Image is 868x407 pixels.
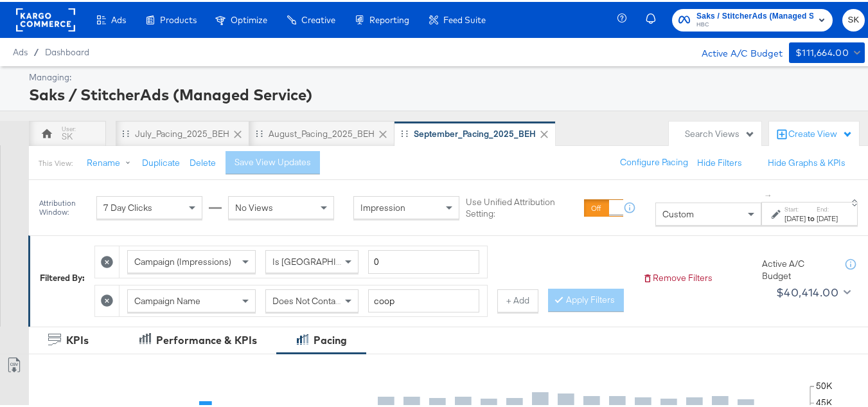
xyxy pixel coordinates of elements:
[842,7,865,30] button: SK
[816,395,833,406] text: 45K
[776,281,838,300] div: $40,414.00
[368,248,479,272] input: Enter a number
[443,13,486,23] span: Feed Suite
[135,126,229,138] div: July_Pacing_2025_BEH
[763,192,775,196] span: ↑
[762,256,833,280] div: Active A/C Budget
[156,331,257,346] div: Performance & KPIs
[401,128,408,135] div: Drag to reorder tab
[62,129,73,141] div: SK
[768,155,846,167] button: Hide Graphs & KPIs
[662,206,694,218] span: Custom
[272,293,342,305] span: Does Not Contain
[685,126,755,138] div: Search Views
[272,254,371,266] span: Is [GEOGRAPHIC_DATA]
[39,197,90,215] div: Attribution Window:
[466,194,579,218] label: Use Unified Attribution Setting:
[771,280,853,301] button: $40,414.00
[696,8,813,21] span: Saks / StitcherAds (Managed Service)
[28,45,45,55] span: /
[134,254,231,266] span: Campaign (Impressions)
[142,155,180,167] button: Duplicate
[795,43,849,59] div: $111,664.00
[45,45,89,55] a: Dashboard
[301,13,335,23] span: Creative
[103,200,152,212] span: 7 Day Clicks
[369,13,409,23] span: Reporting
[122,128,129,135] div: Drag to reorder tab
[269,126,375,138] div: August_Pacing_2025_BEH
[806,212,817,221] strong: to
[368,287,479,311] input: Enter a search term
[697,155,742,167] button: Hide Filters
[696,18,813,28] span: HBC
[642,270,713,282] button: Remove Filters
[360,200,405,212] span: Impression
[414,126,536,138] div: September_Pacing_2025_BEH
[29,69,862,82] div: Managing:
[111,13,126,23] span: Ads
[256,128,263,135] div: Drag to reorder tab
[160,13,197,23] span: Products
[817,203,838,212] label: End:
[39,156,73,167] div: This View:
[497,287,538,311] button: + Add
[672,7,833,30] button: Saks / StitcherAds (Managed Service)HBC
[78,150,145,173] button: Rename
[314,331,347,346] div: Pacing
[235,200,273,212] span: No Views
[816,378,833,390] text: 50K
[847,11,860,26] span: SK
[784,212,806,222] div: [DATE]
[29,82,862,104] div: Saks / StitcherAds (Managed Service)
[688,41,783,60] div: Active A/C Budget
[611,149,697,172] button: Configure Pacing
[134,293,200,305] span: Campaign Name
[817,212,838,222] div: [DATE]
[788,126,853,139] div: Create View
[190,155,216,167] button: Delete
[789,41,865,61] button: $111,664.00
[40,270,85,282] div: Filtered By:
[231,13,267,23] span: Optimize
[66,331,89,346] div: KPIs
[784,203,806,212] label: Start:
[13,45,28,55] span: Ads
